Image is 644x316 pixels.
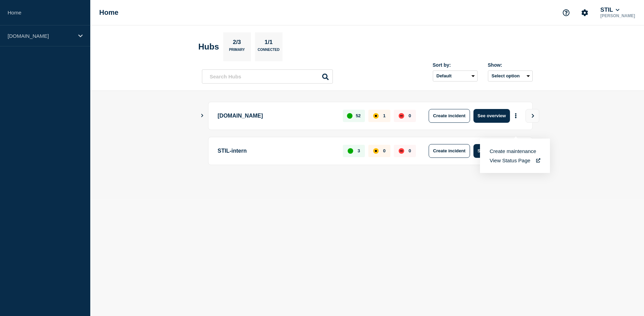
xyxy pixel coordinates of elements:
p: 3 [358,148,360,153]
div: down [399,148,404,154]
button: See overview [473,109,510,123]
p: 0 [409,148,411,153]
p: Primary [229,48,245,55]
div: Show: [488,62,533,68]
button: Create maintenance [490,148,536,154]
p: 52 [356,113,360,118]
h2: Hubs [198,42,219,52]
button: Show Connected Hubs [201,113,204,118]
p: 1/1 [262,39,275,48]
div: up [348,148,353,154]
button: Account settings [577,6,592,20]
button: STIL [599,7,621,13]
button: See overview [473,144,510,158]
button: Create incident [429,144,470,158]
p: Connected [258,48,279,55]
h1: Home [99,9,119,17]
div: Sort by: [433,62,478,68]
div: down [399,113,404,119]
p: 2/3 [230,39,244,48]
p: [PERSON_NAME] [599,13,636,18]
p: [DOMAIN_NAME] [218,109,335,123]
button: Support [559,6,573,20]
a: View Status Page [490,157,540,163]
p: STIL-intern [218,144,335,158]
button: More actions [511,109,520,122]
p: 0 [383,148,386,153]
p: 1 [383,113,386,118]
select: Sort by [433,70,478,81]
p: 0 [409,113,411,118]
input: Search Hubs [202,69,333,84]
button: Create incident [429,109,470,123]
p: [DOMAIN_NAME] [8,33,74,39]
div: up [347,113,352,119]
button: View [525,109,539,123]
button: Select option [488,70,533,81]
div: affected [373,113,379,119]
div: affected [373,148,379,154]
